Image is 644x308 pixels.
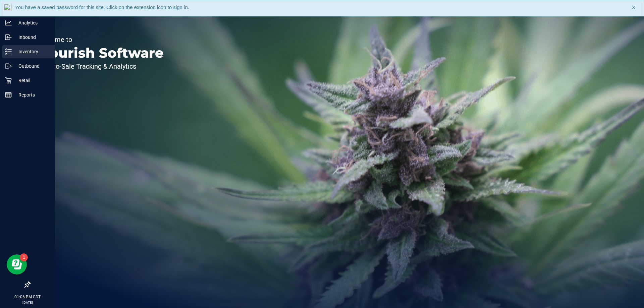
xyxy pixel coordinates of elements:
[12,48,52,56] p: Inventory
[4,4,12,13] img: notLoggedInIcon.png
[12,91,52,99] p: Reports
[15,4,189,10] span: You have a saved password for this site. Click on the extension icon to sign in.
[36,36,164,43] p: Welcome to
[20,253,28,261] iframe: Resource center unread badge
[3,294,52,300] p: 01:06 PM CDT
[5,77,12,84] inline-svg: Retail
[7,254,27,274] iframe: Resource center
[12,33,52,41] p: Inbound
[5,48,12,55] inline-svg: Inventory
[36,63,164,70] p: Seed-to-Sale Tracking & Analytics
[5,63,12,69] inline-svg: Outbound
[632,4,635,11] span: X
[5,91,12,98] inline-svg: Reports
[36,46,164,60] p: Flourish Software
[5,34,12,41] inline-svg: Inbound
[12,19,52,27] p: Analytics
[3,300,52,305] p: [DATE]
[12,62,52,70] p: Outbound
[12,76,52,84] p: Retail
[5,19,12,26] inline-svg: Analytics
